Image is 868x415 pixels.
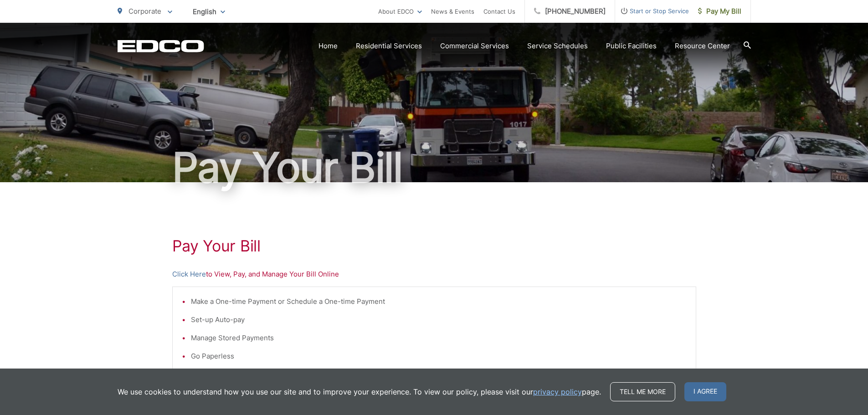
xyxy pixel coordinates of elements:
[118,386,601,397] p: We use cookies to understand how you use our site and to improve your experience. To view our pol...
[172,237,696,255] h1: Pay Your Bill
[356,41,422,51] a: Residential Services
[318,41,338,51] a: Home
[186,4,232,20] span: English
[128,7,161,15] span: Corporate
[698,6,741,17] span: Pay My Bill
[440,41,509,51] a: Commercial Services
[483,6,515,17] a: Contact Us
[191,314,687,325] li: Set-up Auto-pay
[684,382,726,401] span: I agree
[191,333,687,343] li: Manage Stored Payments
[610,382,675,401] a: Tell me more
[172,269,696,280] p: to View, Pay, and Manage Your Bill Online
[118,145,751,190] h1: Pay Your Bill
[527,41,588,51] a: Service Schedules
[431,6,474,17] a: News & Events
[606,41,657,51] a: Public Facilities
[675,41,730,51] a: Resource Center
[533,386,582,397] a: privacy policy
[378,6,422,17] a: About EDCO
[191,296,687,307] li: Make a One-time Payment or Schedule a One-time Payment
[191,351,687,362] li: Go Paperless
[118,40,204,52] a: EDCD logo. Return to the homepage.
[172,269,206,280] a: Click Here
